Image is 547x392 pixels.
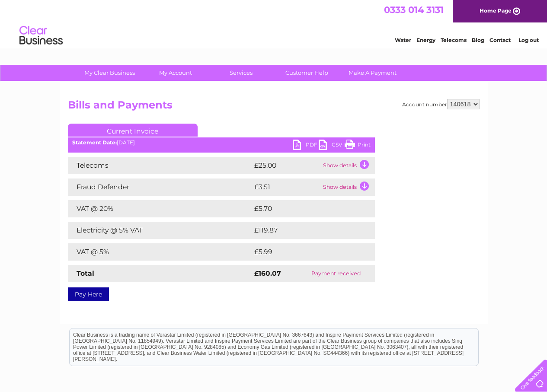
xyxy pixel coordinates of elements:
[70,5,478,42] div: Clear Business is a trading name of Verastar Limited (registered in [GEOGRAPHIC_DATA] No. 3667643...
[293,140,319,152] a: PDF
[68,140,375,146] div: [DATE]
[140,65,211,81] a: My Account
[416,37,435,43] a: Energy
[72,139,117,146] b: Statement Date:
[252,200,355,217] td: £5.70
[402,99,480,109] div: Account number
[252,178,321,196] td: £3.51
[321,178,375,196] td: Show details
[77,269,94,277] strong: Total
[384,4,444,15] a: 0333 014 3131
[68,222,252,239] td: Electricity @ 5% VAT
[489,37,511,43] a: Contact
[345,140,371,152] a: Print
[319,140,345,152] a: CSV
[395,37,411,43] a: Water
[518,37,539,43] a: Log out
[68,124,198,137] a: Current Invoice
[252,157,321,174] td: £25.00
[441,37,467,43] a: Telecoms
[68,99,480,115] h2: Bills and Payments
[337,65,408,81] a: Make A Payment
[68,287,109,301] a: Pay Here
[271,65,342,81] a: Customer Help
[68,178,252,196] td: Fraud Defender
[19,22,63,49] img: logo.png
[254,269,281,277] strong: £160.07
[252,243,355,261] td: £5.99
[68,157,252,174] td: Telecoms
[68,243,252,261] td: VAT @ 5%
[74,65,145,81] a: My Clear Business
[205,65,277,81] a: Services
[472,37,484,43] a: Blog
[297,265,375,282] td: Payment received
[68,200,252,217] td: VAT @ 20%
[252,222,358,239] td: £119.87
[321,157,375,174] td: Show details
